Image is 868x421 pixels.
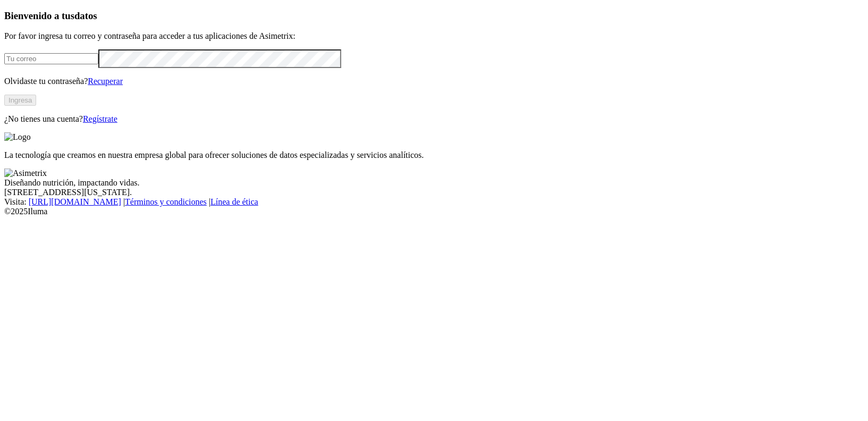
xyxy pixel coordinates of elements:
img: Asimetrix [4,169,47,178]
a: Términos y condiciones [125,197,207,206]
div: © 2025 Iluma [4,207,864,216]
a: [URL][DOMAIN_NAME] [29,197,121,206]
a: Línea de ética [210,197,258,206]
a: Regístrate [83,114,117,123]
p: Por favor ingresa tu correo y contraseña para acceder a tus aplicaciones de Asimetrix: [4,31,864,41]
p: ¿No tienes una cuenta? [4,114,864,124]
p: Olvidaste tu contraseña? [4,77,864,86]
div: Visita : | | [4,197,864,207]
div: [STREET_ADDRESS][US_STATE]. [4,188,864,197]
input: Tu correo [4,53,98,64]
p: La tecnología que creamos en nuestra empresa global para ofrecer soluciones de datos especializad... [4,150,864,160]
img: Logo [4,132,31,142]
button: Ingresa [4,95,36,106]
a: Recuperar [88,77,123,86]
span: datos [74,10,97,21]
div: Diseñando nutrición, impactando vidas. [4,178,864,188]
h3: Bienvenido a tus [4,10,864,22]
